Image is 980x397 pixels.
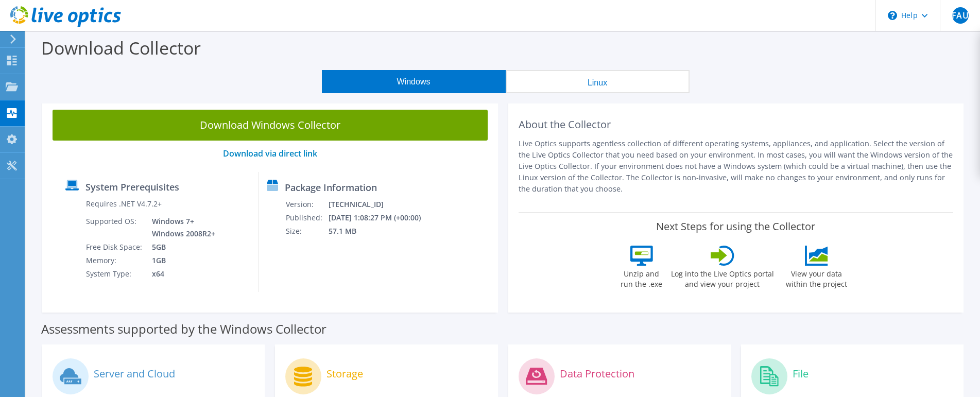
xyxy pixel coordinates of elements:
p: Live Optics supports agentless collection of different operating systems, appliances, and applica... [519,138,954,195]
label: Download Collector [41,36,201,60]
label: Data Protection [560,369,634,379]
label: Package Information [285,182,377,193]
td: Published: [285,211,328,225]
label: View your data within the project [780,266,854,289]
a: Download Windows Collector [53,110,488,141]
td: x64 [144,267,217,281]
a: Download via direct link [223,148,317,159]
td: Memory: [85,254,144,267]
label: Log into the Live Optics portal and view your project [670,266,775,289]
h2: About the Collector [519,118,954,131]
td: System Type: [85,267,144,281]
svg: \n [888,11,897,20]
td: Free Disk Space: [85,240,144,254]
button: Linux [506,70,690,93]
label: Next Steps for using the Collector [656,220,815,233]
label: System Prerequisites [85,182,179,192]
label: Unzip and run the .exe [618,266,665,289]
label: File [793,369,809,379]
td: 57.1 MB [328,225,435,238]
td: 5GB [144,240,217,254]
td: [TECHNICAL_ID] [328,198,435,211]
td: Windows 7+ Windows 2008R2+ [144,215,217,240]
td: Size: [285,225,328,238]
button: Windows [322,70,506,93]
label: Storage [326,369,363,379]
td: [DATE] 1:08:27 PM (+00:00) [328,211,435,225]
label: Assessments supported by the Windows Collector [41,324,326,334]
td: Supported OS: [85,215,144,240]
span: FAU [952,7,969,24]
label: Requires .NET V4.7.2+ [86,199,162,209]
td: Version: [285,198,328,211]
label: Server and Cloud [94,369,175,379]
td: 1GB [144,254,217,267]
